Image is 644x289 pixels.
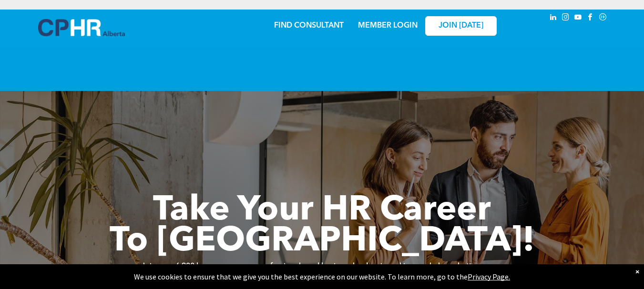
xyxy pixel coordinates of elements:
[38,19,125,36] img: A blue and white logo for cp alberta
[598,12,608,25] a: Social network
[274,22,344,30] a: FIND CONSULTANT
[468,272,510,281] a: Privacy Page.
[585,12,596,25] a: facebook
[153,194,491,228] span: Take Your HR Career
[425,16,497,36] a: JOIN [DATE]
[439,21,483,30] span: JOIN [DATE]
[561,12,571,25] a: instagram
[635,267,639,276] div: Dismiss notification
[548,12,559,25] a: linkedin
[141,263,503,270] strong: Join over 6,900 human resources professionals and business leaders in making workplaces better ac...
[358,22,418,30] a: MEMBER LOGIN
[110,225,535,259] span: To [GEOGRAPHIC_DATA]!
[573,12,583,25] a: youtube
